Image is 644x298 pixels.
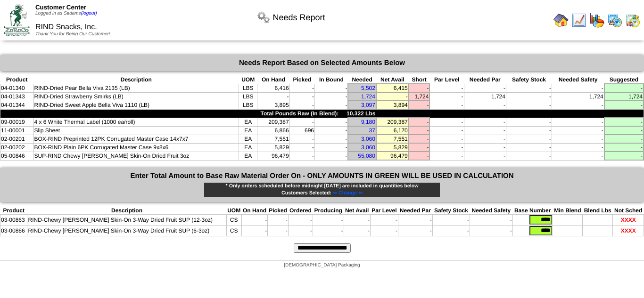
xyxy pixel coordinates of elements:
[257,84,289,92] td: 6,416
[344,215,370,226] td: -
[0,101,34,109] td: 04-01344
[257,135,289,143] td: 7,551
[315,152,348,160] td: -
[376,143,409,152] td: 5,829
[512,207,553,215] th: Base Number
[315,118,348,126] td: -
[0,226,27,236] td: 03-00866
[0,118,34,126] td: 09-00019
[313,207,344,215] th: Producing
[0,143,34,152] td: 02-00202
[376,84,409,92] td: 6,415
[348,76,376,84] th: Needed
[289,92,314,101] td: -
[268,215,289,226] td: -
[268,207,289,215] th: Picked
[35,4,86,11] span: Customer Center
[257,118,289,126] td: 209,387
[289,118,314,126] td: -
[35,32,110,37] span: Thank You for Being Our Customer!
[429,143,464,152] td: -
[506,135,552,143] td: -
[429,76,464,84] th: Par Level
[552,84,604,92] td: -
[344,226,370,236] td: -
[256,10,271,25] img: workflow.png
[409,76,430,84] th: Short
[33,118,239,126] td: 4 x 6 White Thermal Label (1000 ea/roll)
[552,135,604,143] td: -
[553,13,569,28] img: home.gif
[409,118,430,126] td: -
[313,226,344,236] td: -
[613,207,644,215] th: Not Sched
[226,215,241,226] td: CS
[0,207,27,215] th: Product
[464,92,506,101] td: 1,724
[289,76,314,84] th: Picked
[552,76,604,84] th: Needed Safety
[552,152,604,160] td: -
[376,152,409,160] td: 96,479
[506,152,552,160] td: -
[429,92,464,101] td: -
[239,152,257,160] td: EA
[432,215,470,226] td: -
[344,207,370,215] th: Net Avail
[604,84,644,92] td: -
[506,126,552,135] td: -
[241,207,268,215] th: On Hand
[409,143,430,152] td: -
[376,135,409,143] td: 7,551
[607,13,622,28] img: calendarprod.gif
[571,13,586,28] img: line_graph.gif
[370,226,398,236] td: -
[429,126,464,135] td: -
[409,101,430,109] td: -
[429,84,464,92] td: -
[398,207,432,215] th: Needed Par
[552,126,604,135] td: -
[613,226,644,236] td: XXXX
[604,118,644,126] td: -
[289,101,314,109] td: -
[376,76,409,84] th: Net Avail
[289,135,314,143] td: -
[27,207,226,215] th: Description
[552,143,604,152] td: -
[464,84,506,92] td: -
[81,11,97,16] a: (logout)
[226,226,241,236] td: CS
[464,76,506,84] th: Needed Par
[369,127,375,134] a: 37
[361,85,375,91] a: 5,502
[257,126,289,135] td: 6,866
[361,144,375,151] a: 3,060
[239,101,257,109] td: LBS
[33,101,239,109] td: RIND-Dried Sweet Apple Bella Viva 1110 (LB)
[333,190,363,196] span: ⇐ Change ⇐
[239,76,257,84] th: UOM
[315,143,348,152] td: -
[464,152,506,160] td: -
[361,136,375,142] a: 3,060
[0,152,34,160] td: 05-00846
[288,226,313,236] td: -
[613,215,644,226] td: XXXX
[506,101,552,109] td: -
[289,126,314,135] td: 696
[464,101,506,109] td: -
[464,118,506,126] td: -
[239,143,257,152] td: EA
[239,92,257,101] td: LBS
[226,207,241,215] th: UOM
[0,126,34,135] td: 11-00001
[315,92,348,101] td: -
[289,152,314,160] td: -
[315,126,348,135] td: -
[35,23,97,31] span: RIND Snacks, Inc.
[257,101,289,109] td: 3,895
[284,263,360,268] span: [DEMOGRAPHIC_DATA] Packaging
[506,92,552,101] td: -
[604,152,644,160] td: -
